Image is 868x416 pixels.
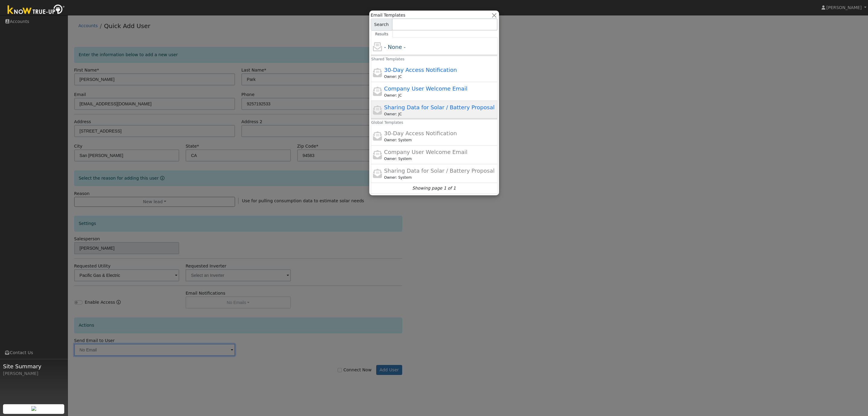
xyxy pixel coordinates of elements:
[384,93,496,98] div: Jeremy Carlock
[412,185,456,191] i: Showing page 1 of 1
[3,370,65,377] div: [PERSON_NAME]
[384,130,457,136] span: 30-Day Access Notification
[384,104,494,110] span: Sharing Data for Solar / Battery Proposal
[367,55,376,64] h6: Shared Templates
[384,111,496,117] div: Jeremy Carlock
[3,362,65,370] span: Site Summary
[384,137,496,143] div: Leroy Coffman
[384,156,496,162] div: Leroy Coffman
[384,85,467,92] span: Company User Welcome Email
[384,175,496,180] div: Leroy Coffman
[367,118,376,127] h6: Global Templates
[371,12,405,18] span: Email Templates
[384,44,405,50] span: - None -
[826,5,862,10] span: [PERSON_NAME]
[384,149,467,155] span: Company User Welcome Email
[384,74,496,79] div: Jeremy Carlock
[371,30,393,38] a: Results
[384,67,457,73] span: 30-Day Access Notification
[31,406,36,411] img: retrieve
[384,168,494,174] span: Sharing Data for Solar / Battery Proposal
[371,18,392,30] span: Search
[5,3,68,17] img: Know True-Up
